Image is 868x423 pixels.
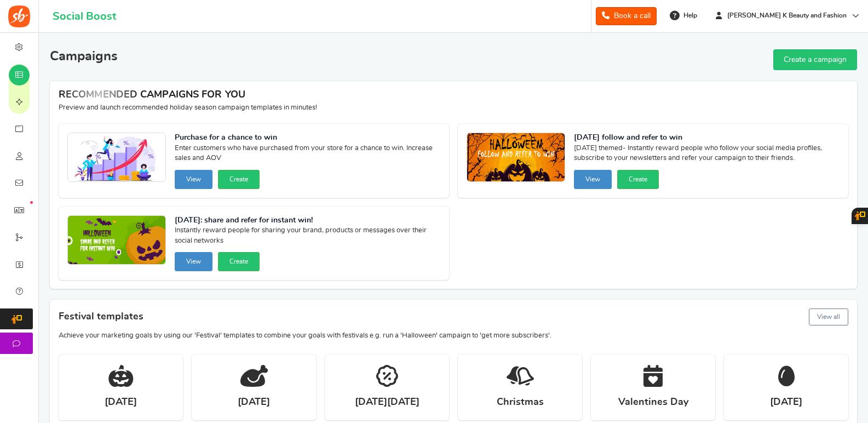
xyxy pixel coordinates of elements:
[723,11,851,20] span: [PERSON_NAME] K Beauty and Fashion
[59,306,848,328] h4: Festival templates
[59,103,848,113] p: Preview and launch recommended holiday season campaign templates in minutes!
[681,11,697,20] span: Help
[574,144,840,165] span: [DATE] themed- Instantly reward people who follow your social media profiles, subscribe to your n...
[665,7,703,24] a: Help
[59,90,848,101] h4: RECOMMENDED CAMPAIGNS FOR YOU
[238,396,270,409] strong: [DATE]
[596,7,657,25] a: Book a call
[574,170,612,189] button: View
[355,396,419,409] strong: [DATE][DATE]
[59,331,848,341] p: Achieve your marketing goals by using our 'Festival' templates to combine your goals with festiva...
[497,396,544,409] strong: Christmas
[105,396,137,409] strong: [DATE]
[618,396,688,409] strong: Valentines Day
[175,252,212,271] button: View
[68,133,165,182] img: Recommended Campaigns
[175,133,440,144] strong: Purchase for a chance to win
[8,5,30,27] img: Social Boost
[218,170,260,189] button: Create
[30,201,33,204] em: New
[175,226,440,248] span: Instantly reward people for sharing your brand, products or messages over their social networks
[50,49,118,64] h2: Campaigns
[175,170,212,189] button: View
[175,215,440,226] strong: [DATE]: share and refer for instant win!
[175,144,440,165] span: Enter customers who have purchased from your store for a chance to win. Increase sales and AOV
[617,170,659,189] button: Create
[68,216,165,265] img: Recommended Campaigns
[53,10,116,22] h1: Social Boost
[773,49,857,70] a: Create a campaign
[218,252,260,271] button: Create
[809,308,848,325] button: View all
[467,133,565,182] img: Recommended Campaigns
[770,396,802,409] strong: [DATE]
[574,133,840,144] strong: [DATE] follow and refer to win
